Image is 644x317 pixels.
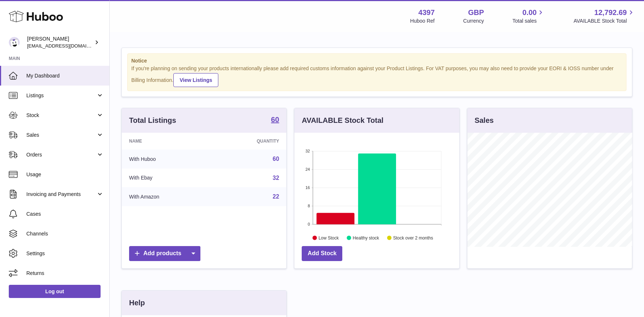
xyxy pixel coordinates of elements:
strong: 4397 [418,8,435,18]
a: Add Stock [302,246,342,261]
text: Low Stock [319,235,339,240]
span: Cases [26,211,104,218]
span: Settings [26,250,104,257]
text: 8 [308,204,310,208]
span: Stock [26,112,96,119]
span: Listings [26,92,96,99]
strong: GBP [468,8,484,18]
td: With Amazon [122,187,212,206]
a: 60 [271,116,279,125]
text: Stock over 2 months [393,235,433,240]
a: 32 [273,175,279,181]
div: Huboo Ref [410,18,435,24]
div: Currency [463,18,484,24]
h3: AVAILABLE Stock Total [302,116,383,125]
span: Returns [26,270,104,277]
text: 32 [306,149,310,153]
td: With Ebay [122,169,212,188]
a: 22 [273,193,279,200]
td: With Huboo [122,150,212,169]
h3: Sales [475,116,494,125]
strong: Notice [131,57,622,64]
text: Healthy stock [353,235,380,240]
span: Channels [26,230,104,237]
text: 0 [308,222,310,226]
a: 0.00 Total sales [512,8,545,24]
span: 0.00 [523,8,537,18]
span: My Dashboard [26,72,104,79]
strong: 60 [271,116,279,123]
span: [EMAIL_ADDRESS][DOMAIN_NAME] [27,43,108,49]
a: View Listings [173,73,218,87]
a: 60 [273,156,279,162]
span: Total sales [512,18,545,24]
th: Name [122,133,212,150]
span: Sales [26,132,96,139]
text: 24 [306,167,310,171]
img: drumnnbass@gmail.com [9,37,20,48]
span: AVAILABLE Stock Total [573,18,635,24]
h3: Total Listings [129,116,176,125]
div: [PERSON_NAME] [27,35,93,49]
a: Log out [9,285,101,298]
h3: Help [129,298,145,308]
th: Quantity [212,133,286,150]
span: Invoicing and Payments [26,191,96,198]
text: 16 [306,185,310,190]
div: If you're planning on sending your products internationally please add required customs informati... [131,65,622,87]
span: Usage [26,171,104,178]
a: 12,792.69 AVAILABLE Stock Total [573,8,635,24]
span: 12,792.69 [594,8,627,18]
span: Orders [26,151,96,158]
a: Add products [129,246,200,261]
